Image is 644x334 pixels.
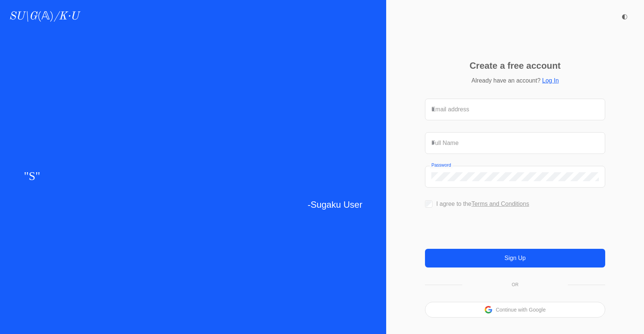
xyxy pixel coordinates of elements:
a: SU\G(𝔸)/K·U [9,10,79,23]
button: Continue with Google [496,307,546,312]
p: Create a free account [470,61,561,70]
i: SU\G [9,11,37,22]
a: Terms and Conditions [471,201,529,207]
span: S [29,169,35,183]
p: OR [512,282,519,287]
span: ◐ [622,13,628,20]
button: ◐ [617,9,632,24]
a: Log In [542,77,559,84]
span: Already have an account? [472,77,541,84]
label: I agree to the [436,201,529,207]
button: Sign Up [425,249,605,267]
p: -Sugaku User [24,198,362,212]
p: " " [24,167,362,186]
i: /K·U [54,11,79,22]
